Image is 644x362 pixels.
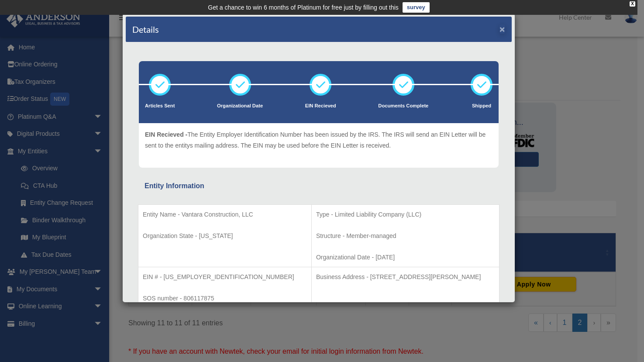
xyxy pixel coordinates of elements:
[316,252,495,263] p: Organizational Date - [DATE]
[143,272,307,283] p: EIN # - [US_EMPLOYER_IDENTIFICATION_NUMBER]
[145,131,187,138] span: EIN Recieved -
[305,102,336,110] p: EIN Recieved
[499,24,505,34] button: ×
[143,209,307,220] p: Entity Name - Vantara Construction, LLC
[378,102,428,110] p: Documents Complete
[145,180,493,192] div: Entity Information
[132,23,159,35] h4: Details
[217,102,263,110] p: Organizational Date
[145,102,175,110] p: Articles Sent
[143,231,307,241] p: Organization State - [US_STATE]
[316,272,495,283] p: Business Address - [STREET_ADDRESS][PERSON_NAME]
[630,1,635,7] div: close
[316,231,495,241] p: Structure - Member-managed
[316,209,495,220] p: Type - Limited Liability Company (LLC)
[208,2,399,13] div: Get a chance to win 6 months of Platinum for free just by filling out this
[143,293,307,304] p: SOS number - 806117875
[471,102,492,110] p: Shipped
[145,129,492,151] p: The Entity Employer Identification Number has been issued by the IRS. The IRS will send an EIN Le...
[403,2,430,13] a: survey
